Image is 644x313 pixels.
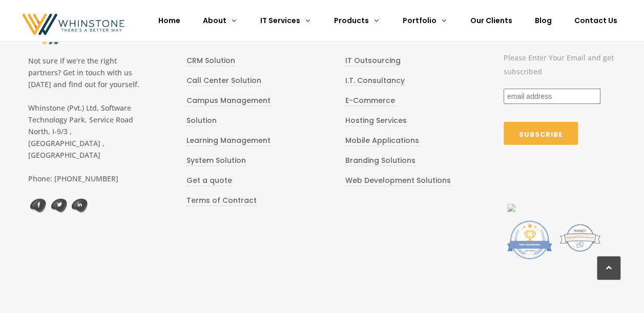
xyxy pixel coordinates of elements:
span: Portfolio [403,15,437,26]
p: Not sure if we're the right partners? Get in touch with us [DATE] and find out for yourself. [28,49,140,90]
p: Phone: [PHONE_NUMBER] [28,173,140,184]
span: Home [158,15,180,26]
span: Our Clients [470,15,512,26]
a: E-Commerce [345,95,395,107]
span: Products [334,15,369,26]
input: Subscribe [504,122,578,145]
a: CRM Solution [186,55,235,67]
a: Hosting Services [345,115,407,127]
img: download-1.png [506,204,515,212]
a: Web Development Solutions [345,175,451,186]
a: IT Outsourcing [345,55,401,67]
p: North, I-9/3 , [GEOGRAPHIC_DATA] , [GEOGRAPHIC_DATA] [28,126,140,161]
iframe: Chat Widget [593,264,644,313]
img: logo [70,199,88,214]
img: Sales_Partner_Badge_Solutions_Large-trans.png [556,221,601,256]
a: Mobile Applications [345,135,419,147]
a: I.T. Consultancy [345,75,405,87]
p: Please Enter Your Email and get subscribed [504,51,616,89]
a: Branding Solutions [345,155,416,166]
img: logo [28,199,47,214]
img: GoodFirms Badge [506,221,552,260]
img: logo [49,199,67,214]
p: Whinstone (Pvt.) Ltd, Software Technology Park, Service Road [28,102,140,126]
span: About [203,15,226,26]
span: Contact Us [574,15,617,26]
span: Blog [535,15,552,26]
iframe: _grecaptcha_ready2 [504,165,616,191]
a: Campus Management Solution [186,95,271,127]
a: Get a quote [186,175,232,186]
span: IT Services [260,15,300,26]
input: email address [504,89,600,104]
a: Terms of Contract [186,195,257,206]
span: Phone number [185,85,233,93]
a: Learning Management System Solution [186,135,271,166]
a: Call Center Solution [186,75,261,87]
